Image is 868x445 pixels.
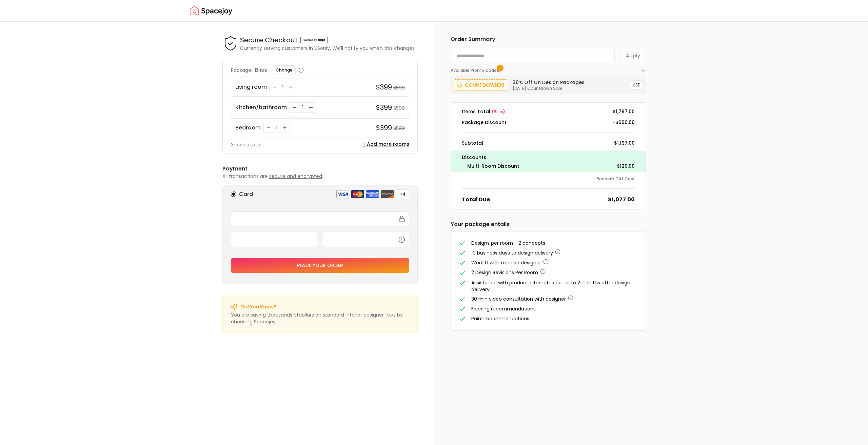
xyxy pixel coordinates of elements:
h6: Payment [222,165,418,173]
h4: $399 [376,103,392,112]
dt: Subtotal [462,140,483,146]
span: Work 1:1 with a senior designer [471,259,541,266]
button: Change [273,65,296,75]
h6: 30% Off on Design Packages [513,79,585,86]
p: [DATE] Countdown Sale [513,86,585,91]
button: Available Promo Codes [451,62,646,73]
small: $599 [393,105,405,112]
p: Living room [235,83,267,91]
h6: Your package entails [451,220,646,228]
dt: Items Total [462,108,505,115]
small: $599 [393,84,405,91]
h6: Card [239,190,253,198]
span: 30 min video consultation with designer [471,296,566,302]
img: american express [366,190,379,199]
span: 10 business days to design delivery [471,249,553,256]
p: You are saving thousands of dollar s on standard interior designer fees by choosing Spacejoy. [231,311,409,325]
button: Place your order [231,258,409,273]
p: Package: [231,67,252,74]
iframe: Secure card number input frame [235,216,405,222]
button: Decrease quantity for Bedroom [265,124,272,131]
button: Decrease quantity for Kitchen/bathroom [291,104,298,111]
a: Spacejoy [190,4,232,18]
h4: Secure Checkout [240,35,298,45]
p: Discounts [462,153,635,161]
dd: -$600.00 [613,119,635,126]
dt: Package Discount [462,119,507,126]
button: Decrease quantity for Living room [271,84,278,90]
img: mastercard [351,190,364,199]
button: Increase quantity for Kitchen/bathroom [308,104,314,111]
dt: Total Due [462,196,490,204]
button: Increase quantity for Living room [288,84,294,90]
dt: Multi-Room Discount [467,163,519,169]
p: 3 rooms total [231,141,261,148]
p: countdown30 [465,81,504,89]
dd: $1,797.00 [613,108,635,115]
img: discover [381,190,394,199]
dd: $1,077.00 [608,196,635,204]
span: Available Promo Codes [451,68,501,73]
h4: $399 [376,82,392,92]
span: Paint recommendations [471,315,529,322]
span: Designs per room - 2 concepts [471,240,545,246]
div: 1 [273,124,280,131]
p: Kitchen/bathroom [235,103,287,112]
p: Currently serving customers in US only. We'll notify you when this changes. [240,45,416,52]
div: Available Promo Codes [451,73,646,94]
h4: $399 [376,123,392,133]
img: Spacejoy Logo [190,4,232,18]
p: All transactions are . [222,173,418,180]
span: ( bliss ) [492,109,505,115]
div: 1 [279,84,286,90]
small: $599 [393,125,405,132]
button: Increase quantity for Bedroom [281,124,288,131]
p: Bedroom [235,124,261,132]
dd: -$120.00 [614,163,635,169]
button: Redeem Gift Card [597,176,635,182]
span: 2 Design Revisions Per Room [471,269,538,276]
button: USE [630,80,643,90]
div: 1 [299,104,306,111]
p: Did You Know? [240,303,276,310]
span: secure and encrypted [269,173,322,180]
dd: $1,197.00 [614,140,635,146]
button: + Add more rooms [362,141,409,147]
span: Flooring recommendations [471,305,536,312]
span: Assistance with product alternates for up to 2 months after design delivery [471,279,630,293]
img: Powered by stripe [300,37,328,43]
iframe: Secure CVC input frame [327,236,405,242]
button: +4 [396,189,409,199]
h6: Order Summary [451,35,646,43]
iframe: Secure expiration date input frame [235,236,313,242]
p: bliss [255,66,267,74]
img: visa [336,190,350,199]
